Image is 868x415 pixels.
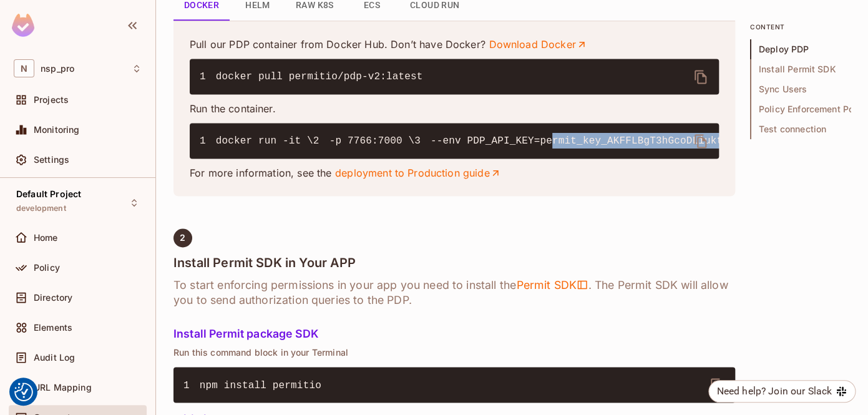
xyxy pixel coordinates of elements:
[190,166,719,180] p: For more information, see the
[34,383,92,393] span: URL Mapping
[190,37,719,51] p: Pull our PDP container from Docker Hub. Don’t have Docker?
[414,134,431,149] span: 3
[200,69,216,84] span: 1
[516,277,588,292] span: Permit SDK
[180,233,185,243] span: 2
[14,59,34,77] span: N
[686,62,716,92] button: delete
[34,233,58,243] span: Home
[190,102,719,115] p: Run the container.
[313,134,329,149] span: 2
[34,293,72,303] span: Directory
[216,135,313,147] span: docker run -it \
[34,353,75,363] span: Audit Log
[702,370,732,400] button: delete
[200,379,321,391] span: npm install permitio
[200,134,216,149] span: 1
[34,95,69,105] span: Projects
[173,327,735,339] h5: Install Permit package SDK
[489,37,587,51] a: Download Docker
[16,203,66,213] span: development
[216,71,423,82] span: docker pull permitio/pdp-v2:latest
[34,323,72,333] span: Elements
[335,166,502,180] a: deployment to Production guide
[12,14,34,37] img: SReyMgAAAABJRU5ErkJggg==
[173,347,735,357] p: Run this command block in your Terminal
[14,383,33,401] img: Revisit consent button
[750,22,851,32] p: content
[183,378,200,393] span: 1
[173,277,735,307] h6: To start enforcing permissions in your app you need to install the . The Permit SDK will allow yo...
[41,64,74,74] span: Workspace: nsp_pro
[686,126,716,156] button: delete
[34,125,80,135] span: Monitoring
[173,255,735,270] h4: Install Permit SDK in Your APP
[34,155,69,165] span: Settings
[16,189,81,199] span: Default Project
[34,263,60,273] span: Policy
[14,383,33,401] button: Consent Preferences
[716,384,832,399] div: Need help? Join our Slack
